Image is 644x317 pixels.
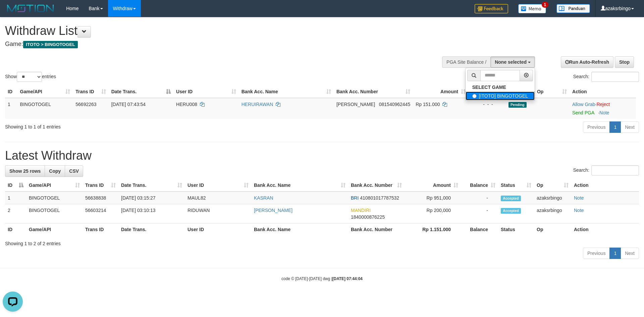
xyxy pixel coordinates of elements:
[17,86,73,98] th: Game/API: activate to sort column ascending
[572,110,594,115] a: Send PGA
[185,192,251,204] td: MAUL82
[5,86,17,98] th: ID
[83,192,118,204] td: 56638838
[475,4,508,13] img: Feedback.jpg
[534,179,571,192] th: Op: activate to sort column ascending
[556,4,590,13] img: panduan.png
[442,56,490,68] div: PGA Site Balance /
[75,102,96,107] span: 56692263
[5,121,263,130] div: Showing 1 to 1 of 1 entries
[5,165,45,177] a: Show 25 rows
[332,276,363,281] strong: [DATE] 07:44:04
[23,41,78,48] span: ITOTO > BINGOTOGEL
[17,98,73,119] td: BINGOTOGEL
[621,248,639,259] a: Next
[591,72,639,82] input: Search:
[583,121,610,133] a: Previous
[5,223,26,236] th: ID
[5,3,56,13] img: MOTION_logo.png
[65,165,83,177] a: CSV
[534,223,571,236] th: Op
[571,179,639,192] th: Action
[534,204,571,223] td: azaksrbingo
[26,204,83,223] td: BINGOTOGEL
[609,121,621,133] a: 1
[574,208,584,213] a: Note
[405,223,461,236] th: Rp 1.151.000
[570,86,636,98] th: Action
[185,179,251,192] th: User ID: activate to sort column ascending
[9,168,41,174] span: Show 25 rows
[542,2,549,8] span: 1
[5,192,26,204] td: 1
[570,98,636,119] td: ·
[615,56,634,68] a: Stop
[49,168,61,174] span: Copy
[609,248,621,259] a: 1
[416,102,440,107] span: Rp 151.000
[5,179,26,192] th: ID: activate to sort column descending
[534,192,571,204] td: azaksrbingo
[466,83,535,92] a: SELECT GAME
[118,204,185,223] td: [DATE] 03:10:13
[118,179,185,192] th: Date Trans.: activate to sort column ascending
[118,223,185,236] th: Date Trans.
[173,86,239,98] th: User ID: activate to sort column ascending
[508,102,527,108] span: Pending
[351,208,371,213] span: MANDIRI
[348,223,405,236] th: Bank Acc. Number
[26,223,83,236] th: Game/API
[336,102,375,107] span: [PERSON_NAME]
[241,102,273,107] a: HERUIRAWAN
[471,101,503,108] div: - - -
[17,72,42,82] select: Showentries
[5,237,639,247] div: Showing 1 to 2 of 2 entries
[518,4,546,13] img: Button%20Memo.svg
[572,102,596,107] span: ·
[348,179,405,192] th: Bank Acc. Number: activate to sort column ascending
[461,223,498,236] th: Balance
[254,208,292,213] a: [PERSON_NAME]
[405,179,461,192] th: Amount: activate to sort column ascending
[405,204,461,223] td: Rp 200,000
[176,102,197,107] span: HERU008
[5,72,56,82] label: Show entries
[351,195,359,201] span: BRI
[574,195,584,201] a: Note
[495,59,527,65] span: None selected
[461,192,498,204] td: -
[109,86,173,98] th: Date Trans.: activate to sort column descending
[596,102,610,107] a: Reject
[351,214,385,220] span: Copy 1840000876225 to clipboard
[472,94,477,98] input: [ITOTO] BINGOTOGEL
[185,204,251,223] td: RIDUWAN
[26,192,83,204] td: BINGOTOGEL
[69,168,79,174] span: CSV
[360,195,399,201] span: Copy 410801017787532 to clipboard
[472,85,506,90] b: SELECT GAME
[185,223,251,236] th: User ID
[83,204,118,223] td: 56603214
[461,179,498,192] th: Balance: activate to sort column ascending
[73,86,108,98] th: Trans ID: activate to sort column ascending
[501,208,521,214] span: Accepted
[591,165,639,175] input: Search:
[26,179,83,192] th: Game/API: activate to sort column ascending
[3,3,23,23] button: Open LiveChat chat widget
[5,98,17,119] td: 1
[83,223,118,236] th: Trans ID
[5,204,26,223] td: 2
[5,24,423,38] h1: Withdraw List
[572,102,595,107] a: Allow Grab
[571,223,639,236] th: Action
[621,121,639,133] a: Next
[413,86,468,98] th: Amount: activate to sort column ascending
[461,204,498,223] td: -
[379,102,410,107] span: Copy 081540962445 to clipboard
[599,110,609,115] a: Note
[534,86,570,98] th: Op: activate to sort column ascending
[251,223,348,236] th: Bank Acc. Name
[118,192,185,204] td: [DATE] 03:15:27
[405,192,461,204] td: Rp 951,000
[573,72,639,82] label: Search:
